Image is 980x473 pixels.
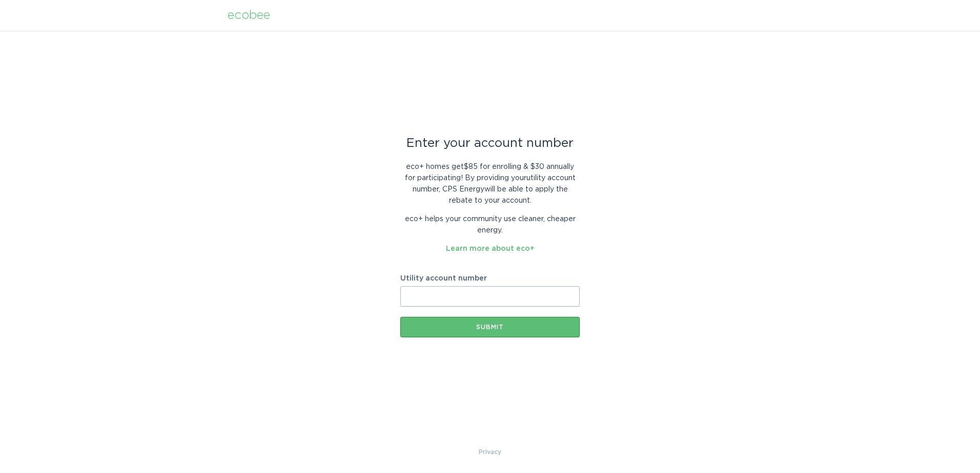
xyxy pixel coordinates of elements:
[479,446,501,458] a: Privacy Policy & Terms of Use
[400,138,580,149] div: Enter your account number
[405,324,575,330] div: Submit
[400,275,580,282] label: Utility account number
[400,317,580,337] button: Submit
[446,245,535,252] a: Learn more about eco+
[228,10,270,21] div: ecobee
[400,161,580,206] p: eco+ homes get $85 for enrolling & $30 annually for participating ! By providing your utility acc...
[400,213,580,236] p: eco+ helps your community use cleaner, cheaper energy.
